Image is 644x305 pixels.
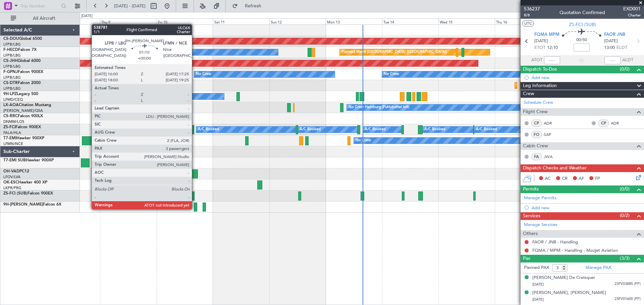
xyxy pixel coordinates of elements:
a: FALA/HLA [3,130,21,135]
div: Planned Maint [GEOGRAPHIC_DATA] ([GEOGRAPHIC_DATA]) [341,47,447,57]
a: F-HECDFalcon 7X [3,48,37,52]
div: No Crew [170,47,185,57]
span: Pax [523,255,530,262]
div: A/C Booked [424,125,445,135]
span: Refresh [239,4,267,8]
a: T7-EMIHawker 900XP [3,136,44,140]
div: Sat 11 [213,18,269,24]
div: Planned Maint Sofia [517,80,551,90]
span: ZS-FCI [3,125,15,129]
a: LFOV/LVA [3,174,20,179]
span: Charter [623,12,641,18]
span: Permits [523,185,539,193]
span: (0/0) [620,66,630,73]
span: FAOR JNB [604,31,625,38]
span: AF [579,175,584,182]
input: --:-- [544,56,560,64]
a: Manage PAX [586,264,611,271]
a: ZS-FCI (SUB)Falcon 900EX [3,192,53,196]
div: Add new [532,75,641,80]
span: CR [562,175,568,182]
span: T7-EMI SUB [3,158,26,162]
a: LFMD/CEQ [3,97,23,102]
span: Others [523,230,538,238]
span: 23FV03885 (PP) [614,281,641,287]
div: Sun 12 [269,18,326,24]
div: No Crew [142,91,157,101]
a: Manage Services [524,222,557,228]
span: ALDT [622,57,633,64]
a: ZS-FCIFalcon 900EX [3,125,41,129]
span: FQMA MPM [534,31,559,38]
div: No Crew [356,136,371,146]
div: A/C Booked [139,125,160,135]
span: All Aircraft [17,16,71,21]
a: LFPB/LBG [3,75,21,80]
span: [DATE] - [DATE] [114,3,146,9]
span: Leg Information [523,82,557,90]
span: ETOT [534,45,545,51]
a: JWA [544,154,559,160]
a: LFPB/LBG [3,64,21,69]
span: 23FV01600 (PP) [614,296,641,302]
span: (0/0) [620,185,630,193]
span: [DATE] [604,38,618,45]
label: Planned PAX [524,264,549,271]
span: 536237 [524,5,540,12]
a: 9H-[PERSON_NAME]Falcon 6X [3,203,61,207]
a: FAOR / JNB - Handling [532,239,578,245]
a: LKPR/PRG [3,185,21,190]
div: Tue 14 [382,18,438,24]
span: 8/8 [524,12,540,18]
span: Flight Crew [523,108,548,116]
span: CS-DOU [3,37,19,41]
span: AC [545,175,551,182]
a: F-GPNJFalcon 900EX [3,70,43,74]
div: Thu 9 [100,18,156,24]
a: CS-JHHGlobal 6000 [3,59,41,63]
a: DNMM/LOS [3,119,24,124]
span: EXD001 [623,5,641,12]
span: FP [595,175,600,182]
span: ELDT [616,45,627,51]
div: Planned Maint Lagos ([PERSON_NAME]) [130,113,199,124]
div: Wed 15 [438,18,495,24]
span: ATOT [531,57,542,64]
span: F-GPNJ [3,70,18,74]
span: [DATE] [532,282,544,287]
div: FO [531,131,542,138]
div: No Crew [384,69,399,79]
span: ZS-FCI (SUB) [569,21,596,28]
a: CS-DTRFalcon 2000 [3,81,41,85]
span: CS-JHH [3,59,18,63]
span: LX-AOA [3,103,19,107]
span: [DATE] [534,38,548,45]
a: CS-DOUGlobal 6500 [3,37,42,41]
a: Schedule Crew [524,99,553,106]
div: No Crew Hamburg (Fuhlsbuttel Intl) [348,102,409,112]
a: [PERSON_NAME]/QSA [3,108,43,113]
a: 9H-LPZLegacy 500 [3,92,38,96]
input: Trip Number [20,1,59,11]
span: (3/3) [620,255,630,262]
span: (0/2) [620,212,630,219]
a: LX-AOACitation Mustang [3,103,51,107]
a: CS-RRCFalcon 900LX [3,114,43,118]
span: T7-EMI [3,136,16,140]
span: ZS-FCI (SUB) [3,192,28,196]
a: LFPB/LBG [3,53,21,58]
div: Fri 10 [157,18,213,24]
span: Dispatch To-Dos [523,66,557,73]
div: A/C Booked [476,125,497,135]
div: CP [598,120,609,127]
span: F-HECD [3,48,18,52]
div: CP [531,120,542,127]
a: LFMN/NCE [3,141,23,146]
span: CS-DTR [3,81,18,85]
div: [PERSON_NAME], [PERSON_NAME] [532,290,606,296]
button: UTC [522,20,534,26]
div: No Crew [196,69,211,79]
div: A/C Booked [300,125,321,135]
div: Mon 13 [326,18,382,24]
a: OH-VADPC12 [3,169,29,173]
